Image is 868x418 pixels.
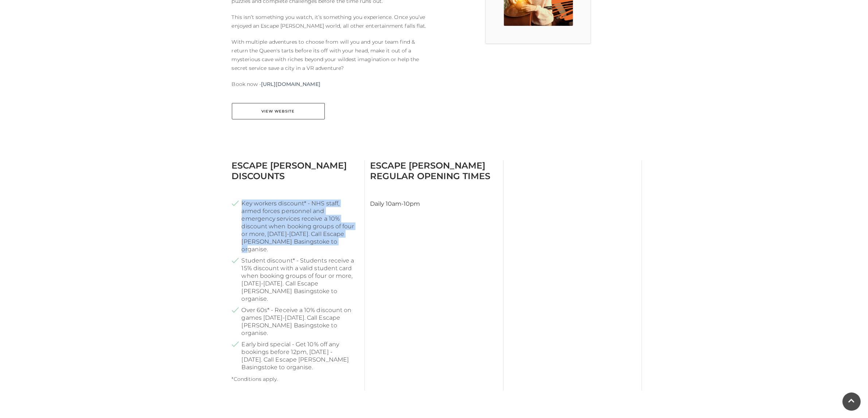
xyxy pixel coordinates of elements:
[370,160,498,181] h3: Escape [PERSON_NAME] Regular Opening Times
[232,340,359,371] li: Early bird special - Get 10% off any bookings before 12pm, [DATE] - [DATE]. Call Escape [PERSON_N...
[232,13,429,30] p: This isn’t something you watch, it’s something you experience. Once you’ve enjoyed an Escape [PER...
[232,103,325,119] a: View Website
[232,38,429,72] p: With multiple adventures to choose from will you and your team find & return the Queen's tarts be...
[232,160,359,181] h3: Escape [PERSON_NAME] Discounts
[232,200,359,253] li: Key workers discount* - NHS staff, armed forces personnel and emergency services receive a 10% di...
[261,80,320,88] a: [URL][DOMAIN_NAME]
[232,306,359,337] li: Over 60s* - Receive a 10% discount on games [DATE]-[DATE]. Call Escape [PERSON_NAME] Basingstoke ...
[232,375,359,383] p: *Conditions apply.
[365,160,503,391] div: Daily 10am-10pm
[232,257,359,303] li: Student discount* - Students receive a 15% discount with a valid student card when booking groups...
[232,80,429,88] p: Book now -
